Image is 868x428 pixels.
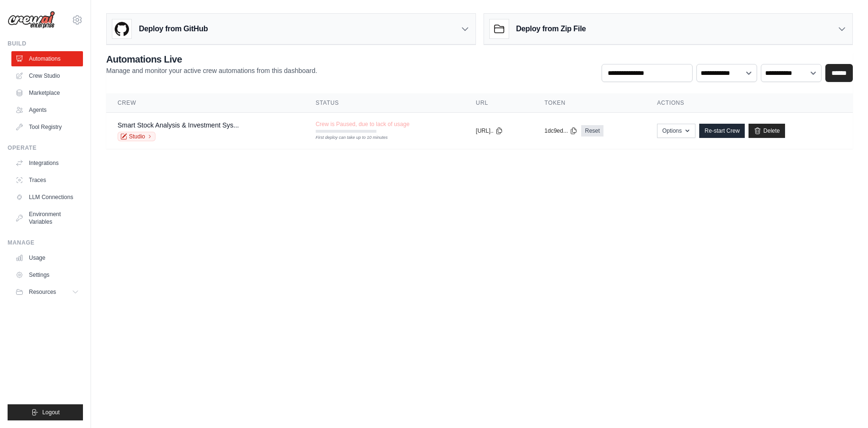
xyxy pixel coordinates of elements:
th: Actions [646,93,853,113]
a: Tool Registry [11,119,83,135]
button: Resources [11,284,83,300]
a: Settings [11,267,83,282]
th: Token [533,93,646,113]
img: GitHub Logo [112,19,131,38]
span: Crew is Paused, due to lack of usage [316,120,410,128]
a: LLM Connections [11,190,83,205]
button: Options [657,124,695,138]
a: Traces [11,173,83,188]
div: Build [8,40,83,47]
button: Logout [8,404,83,420]
a: Reset [581,125,603,137]
h3: Deploy from GitHub [139,23,208,35]
a: Marketplace [11,85,83,100]
button: 1dc9ed... [545,127,577,135]
a: Agents [11,102,83,118]
h3: Deploy from Zip File [516,23,586,35]
div: Operate [8,144,83,152]
th: Crew [106,93,304,113]
div: First deploy can take up to 10 minutes [316,135,376,141]
img: Logo [8,11,55,29]
span: Logout [42,409,60,416]
a: Delete [749,124,785,138]
a: Studio [118,132,155,141]
p: Manage and monitor your active crew automations from this dashboard. [106,66,317,75]
div: Manage [8,239,83,246]
th: Status [304,93,465,113]
a: Automations [11,51,83,66]
span: Resources [29,288,56,296]
a: Integrations [11,155,83,171]
th: URL [465,93,533,113]
a: Crew Studio [11,68,83,83]
a: Usage [11,250,83,265]
a: Re-start Crew [699,124,745,138]
a: Environment Variables [11,207,83,229]
h2: Automations Live [106,53,317,66]
a: Smart Stock Analysis & Investment Sys... [118,121,239,129]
